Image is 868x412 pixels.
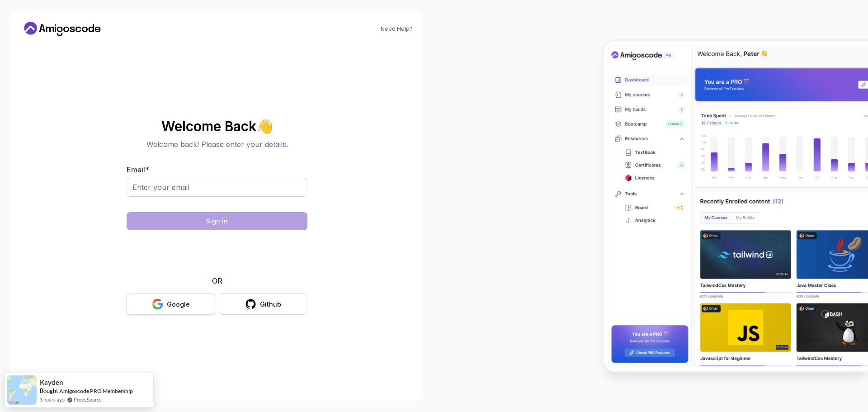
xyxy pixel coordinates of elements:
button: Sign in [127,212,307,230]
label: Email * [127,165,149,174]
h2: Welcome Back [127,119,307,133]
iframe: Widget berisi kotak centang untuk tantangan keamanan hCaptcha [149,236,285,270]
div: Google [167,300,190,309]
span: Kayden [40,379,63,386]
div: Sign in [206,217,228,226]
a: Amigoscode PRO Membership [59,388,133,394]
a: Need Help? [381,25,412,33]
input: Enter your email [127,178,307,197]
span: 3 hours ago [40,396,65,403]
p: Welcome back! Please enter your details. [127,139,307,150]
a: Home link [22,22,103,36]
button: Google [127,294,215,315]
img: provesource social proof notification image [7,375,37,405]
div: Github [260,300,281,309]
a: ProveSource [74,397,102,403]
span: 👋 [255,116,276,137]
span: Bought [40,387,58,394]
button: Github [219,294,307,315]
p: OR [212,275,222,286]
img: Amigoscode Dashboard [604,41,868,371]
